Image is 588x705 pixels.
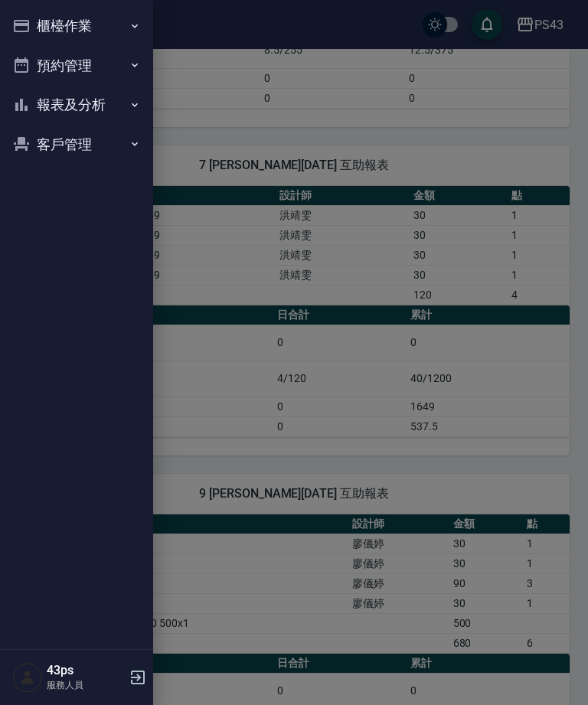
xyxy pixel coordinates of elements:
button: 櫃檯作業 [6,6,147,46]
p: 服務人員 [47,678,125,692]
h5: 43ps [47,663,125,678]
button: 客戶管理 [6,125,147,165]
img: Person [12,662,43,693]
button: 報表及分析 [6,85,147,125]
button: 預約管理 [6,46,147,86]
